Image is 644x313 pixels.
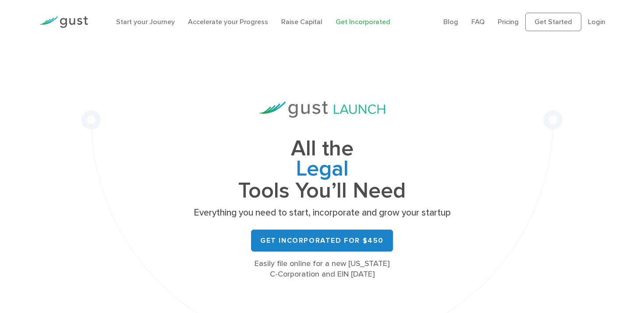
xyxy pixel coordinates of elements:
[336,18,390,26] a: Get Incorporated
[259,101,385,118] img: Gust Launch Logo
[588,18,605,26] a: Login
[471,18,485,26] a: FAQ
[525,13,581,31] a: Get Started
[188,18,268,26] a: Accelerate your Progress
[191,207,453,219] p: Everything you need to start, incorporate and grow your startup
[191,159,453,181] span: Legal
[191,259,453,280] div: Easily file online for a new [US_STATE] C-Corporation and EIN [DATE]
[39,16,88,28] img: Gust Logo
[191,139,453,201] h1: All the Tools You’ll Need
[251,230,393,252] a: Get Incorporated for $450
[443,18,458,26] a: Blog
[281,18,322,26] a: Raise Capital
[116,18,175,26] a: Start your Journey
[498,18,519,26] a: Pricing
